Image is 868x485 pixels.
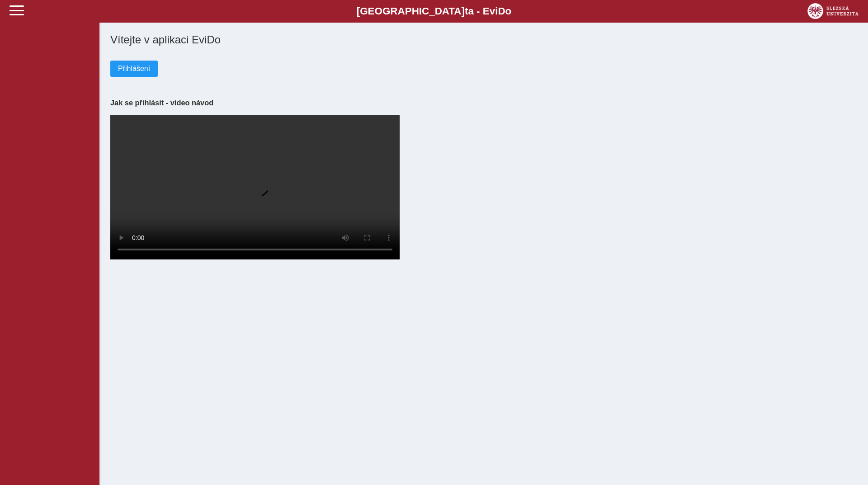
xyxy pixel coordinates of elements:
span: t [465,5,468,17]
button: Přihlášení [110,61,158,77]
span: o [505,5,512,17]
img: logo_web_su.png [807,3,859,19]
video: Your browser does not support the video tag. [110,115,400,259]
span: Přihlášení [118,65,150,73]
b: [GEOGRAPHIC_DATA] a - Evi [27,5,841,17]
span: D [498,5,505,17]
h1: Vítejte v aplikaci EviDo [110,33,857,46]
h3: Jak se přihlásit - video návod [110,99,857,107]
